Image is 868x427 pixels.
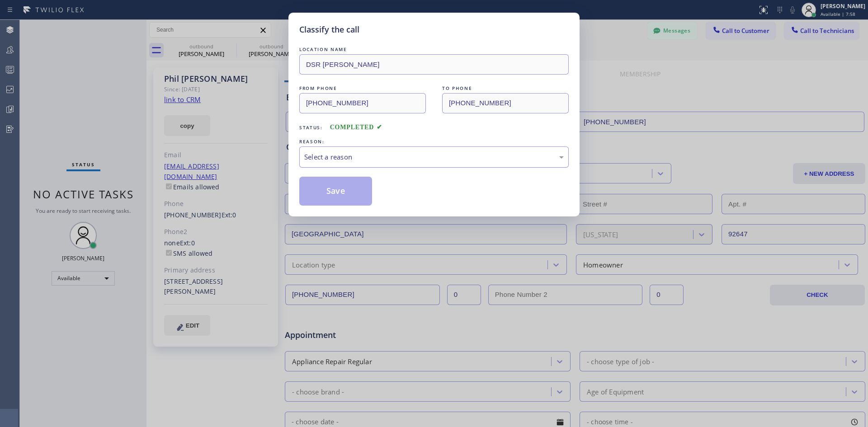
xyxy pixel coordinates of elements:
span: COMPLETED [330,124,382,131]
button: Save [299,177,372,206]
div: Select a reason [304,152,564,162]
div: LOCATION NAME [299,45,569,54]
div: TO PHONE [442,84,569,93]
div: FROM PHONE [299,84,426,93]
span: Status: [299,124,323,131]
input: To phone [442,93,569,113]
div: REASON: [299,137,569,146]
h5: Classify the call [299,23,359,36]
input: From phone [299,93,426,113]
